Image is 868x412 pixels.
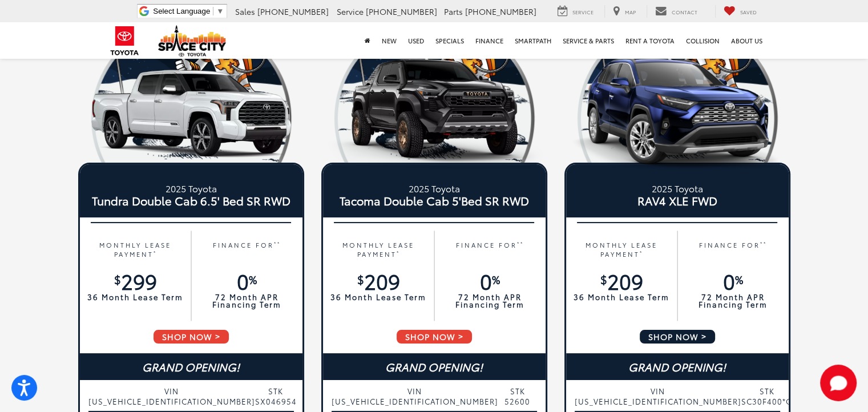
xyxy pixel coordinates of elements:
span: STK SC30F400*O [741,386,793,406]
span: Select Language [153,7,210,15]
a: New [376,22,402,59]
sup: % [492,271,500,287]
a: Map [604,5,644,18]
a: Service [549,5,602,18]
span: Tacoma Double Cab 5'Bed SR RWD [326,195,543,206]
a: My Saved Vehicles [715,5,765,18]
svg: Start Chat [820,365,857,401]
p: 72 Month APR Financing Term [683,293,783,308]
span: 209 [600,266,643,295]
a: Collision [680,22,725,59]
a: Rent a Toyota [620,22,680,59]
span: Service [337,6,364,17]
span: [PHONE_NUMBER] [465,6,536,17]
a: Finance [470,22,509,59]
img: Space City Toyota [158,25,227,56]
sup: $ [114,271,121,287]
span: [PHONE_NUMBER] [257,6,329,17]
span: ▼ [216,7,224,15]
span: RAV4 XLE FWD [569,195,786,206]
span: 0 [237,266,257,295]
span: 0 [723,266,743,295]
span: Sales [235,6,255,17]
span: VIN [US_VEHICLE_IDENTIFICATION_NUMBER] [575,386,741,406]
span: Parts [444,6,463,17]
span: 0 [480,266,500,295]
sup: $ [600,271,607,287]
button: Toggle Chat Window [820,365,857,401]
span: VIN [US_VEHICLE_IDENTIFICATION_NUMBER] [332,386,498,406]
span: 209 [357,266,400,295]
img: 25_RAV4_Limited_Blueprint_Right [564,57,790,170]
p: 36 Month Lease Term [86,293,185,301]
p: FINANCE FOR [197,240,297,259]
span: SHOP NOW [152,329,230,345]
a: SmartPath [509,22,557,59]
span: 299 [114,266,157,295]
p: 36 Month Lease Term [572,293,672,301]
span: STK SX046954 [255,386,297,406]
span: Saved [740,8,757,15]
a: About Us [725,22,768,59]
span: Service [572,8,594,15]
span: STK 52600 [498,386,537,406]
span: SHOP NOW [639,329,716,345]
span: Tundra Double Cab 6.5' Bed SR RWD [83,195,300,206]
small: 2025 Toyota [569,181,786,195]
sup: $ [357,271,364,287]
p: MONTHLY LEASE PAYMENT [86,240,185,259]
span: Contact [672,8,697,15]
sup: % [249,271,257,287]
img: 25_Tacoma_Trailhunter_Black_Right [321,57,547,170]
a: Home [359,22,376,59]
p: 72 Month APR Financing Term [197,293,297,308]
a: Used [402,22,430,59]
img: 25_Tundra_Capstone_White_Right [78,57,304,170]
small: 2025 Toyota [326,181,543,195]
p: MONTHLY LEASE PAYMENT [329,240,429,259]
p: MONTHLY LEASE PAYMENT [572,240,672,259]
div: GRAND OPENING! [566,353,789,380]
span: ​ [213,7,213,15]
a: Contact [647,5,706,18]
a: Service & Parts [557,22,620,59]
img: Toyota [103,22,146,59]
span: Map [625,8,636,15]
p: 36 Month Lease Term [329,293,429,301]
p: 72 Month APR Financing Term [440,293,540,308]
span: [PHONE_NUMBER] [366,6,437,17]
span: SHOP NOW [395,329,473,345]
a: Select Language​ [153,7,224,15]
p: FINANCE FOR [683,240,783,259]
sup: % [735,271,743,287]
span: VIN [US_VEHICLE_IDENTIFICATION_NUMBER] [88,386,255,406]
p: FINANCE FOR [440,240,540,259]
div: GRAND OPENING! [80,353,302,380]
div: GRAND OPENING! [323,353,546,380]
a: Specials [430,22,470,59]
small: 2025 Toyota [83,181,300,195]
